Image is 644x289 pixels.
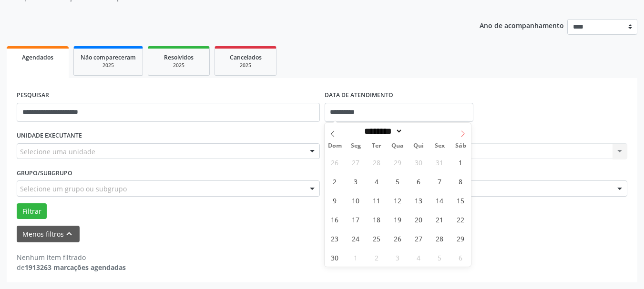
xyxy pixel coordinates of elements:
span: Novembro 27, 2025 [409,229,428,248]
span: Novembro 24, 2025 [347,229,365,248]
span: Novembro 13, 2025 [409,191,428,209]
span: Novembro 22, 2025 [451,210,470,229]
span: Outubro 28, 2025 [368,153,386,171]
span: Novembro 14, 2025 [430,191,449,209]
span: Outubro 29, 2025 [388,153,407,171]
span: Novembro 23, 2025 [326,229,344,248]
span: Ter [366,143,387,149]
span: Cancelados [230,53,262,61]
span: Novembro 4, 2025 [368,172,386,190]
span: Novembro 16, 2025 [326,210,344,229]
span: Resolvidos [164,53,194,61]
span: Selecione um grupo ou subgrupo [20,184,127,194]
span: Novembro 18, 2025 [368,210,386,229]
span: Novembro 3, 2025 [347,172,365,190]
span: Outubro 26, 2025 [326,153,344,171]
span: Outubro 27, 2025 [347,153,365,171]
span: Dezembro 4, 2025 [409,248,428,267]
span: Dezembro 3, 2025 [388,248,407,267]
span: Novembro 10, 2025 [347,191,365,209]
span: Agendados [22,53,53,61]
span: Novembro 11, 2025 [368,191,386,209]
p: Ano de acompanhamento [480,19,564,31]
span: Dezembro 6, 2025 [451,248,470,267]
button: Menos filtroskeyboard_arrow_up [17,226,80,242]
span: Novembro 1, 2025 [451,153,470,171]
span: Novembro 2, 2025 [326,172,344,190]
label: DATA DE ATENDIMENTO [325,88,393,103]
span: Seg [345,143,366,149]
div: 2025 [81,62,136,69]
div: Nenhum item filtrado [17,252,126,262]
label: Grupo/Subgrupo [17,166,72,180]
span: Novembro 21, 2025 [430,210,449,229]
button: Filtrar [17,203,47,219]
span: Novembro 15, 2025 [451,191,470,209]
span: Novembro 6, 2025 [409,172,428,190]
span: Qui [408,143,429,149]
span: Novembro 29, 2025 [451,229,470,248]
span: Novembro 28, 2025 [430,229,449,248]
i: keyboard_arrow_up [64,229,74,239]
span: Novembro 5, 2025 [388,172,407,190]
span: Novembro 30, 2025 [326,248,344,267]
span: Novembro 12, 2025 [388,191,407,209]
label: PESQUISAR [17,88,49,103]
label: UNIDADE EXECUTANTE [17,129,82,143]
span: Não compareceram [81,53,136,61]
span: Dezembro 1, 2025 [347,248,365,267]
span: Novembro 17, 2025 [347,210,365,229]
span: Outubro 31, 2025 [430,153,449,171]
span: Novembro 19, 2025 [388,210,407,229]
div: 2025 [222,62,269,69]
span: Novembro 9, 2025 [326,191,344,209]
span: Selecione uma unidade [20,147,95,157]
input: Year [403,126,434,136]
span: Dezembro 2, 2025 [368,248,386,267]
span: Novembro 7, 2025 [430,172,449,190]
span: Novembro 8, 2025 [451,172,470,190]
span: Novembro 26, 2025 [388,229,407,248]
div: 2025 [155,62,203,69]
span: Novembro 25, 2025 [368,229,386,248]
span: Dom [325,143,346,149]
div: de [17,262,126,272]
span: Qua [387,143,408,149]
select: Month [361,126,403,136]
span: Outubro 30, 2025 [409,153,428,171]
span: Sáb [450,143,471,149]
span: Sex [429,143,450,149]
span: Novembro 20, 2025 [409,210,428,229]
strong: 1913263 marcações agendadas [25,263,126,272]
span: Dezembro 5, 2025 [430,248,449,267]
